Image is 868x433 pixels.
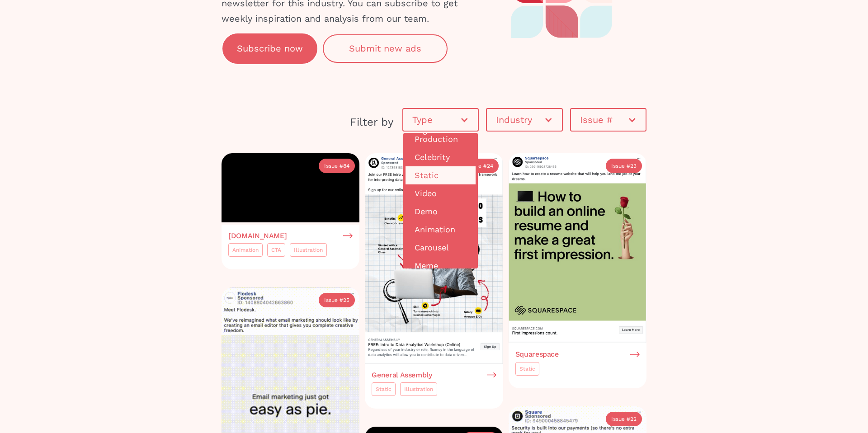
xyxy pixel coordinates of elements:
[400,382,437,396] a: Illustration
[519,364,535,373] div: Static
[515,362,539,376] a: Static
[406,184,476,202] a: Video
[406,202,476,221] a: Demo
[324,296,343,305] div: Issue #
[406,221,476,239] a: Animation
[406,166,476,184] a: Static
[343,161,349,170] div: 84
[611,414,630,424] div: Issue #
[630,414,637,424] div: 22
[343,296,349,305] div: 25
[496,115,543,124] div: Industry
[406,121,476,148] a: High Production
[412,115,460,124] div: Type
[290,243,327,257] a: Illustration
[319,293,355,307] a: Issue #25
[403,133,478,268] nav: Type
[611,161,630,170] div: Issue #
[406,148,476,166] a: Celebrity
[232,245,259,254] div: Animation
[323,34,448,63] a: Submit new ads
[372,371,432,379] h3: General Assembly
[571,106,646,133] div: Issue #
[267,243,285,257] a: CTA
[372,382,396,396] a: Static
[222,33,318,65] a: Subscribe now
[319,159,355,173] a: Issue #84
[606,159,642,173] a: Issue #23
[515,350,559,358] h3: Squarespace
[294,245,323,254] div: Illustration
[403,106,478,133] div: Type
[487,106,561,133] div: Industry
[630,161,637,170] div: 23
[324,161,343,170] div: Issue #
[372,371,496,379] a: General Assembly
[228,243,263,257] a: Animation
[580,115,627,124] div: Issue #
[462,159,499,173] a: Issue #24
[487,161,493,170] div: 24
[406,239,476,257] a: Carousel
[228,232,353,240] a: [DOMAIN_NAME]
[404,385,433,394] div: Illustration
[406,257,476,275] a: Meme
[271,245,281,254] div: CTA
[515,350,640,358] a: Squarespace
[228,232,287,240] h3: [DOMAIN_NAME]
[606,412,642,426] a: Issue #22
[376,385,392,394] div: Static
[222,114,393,130] div: Filter by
